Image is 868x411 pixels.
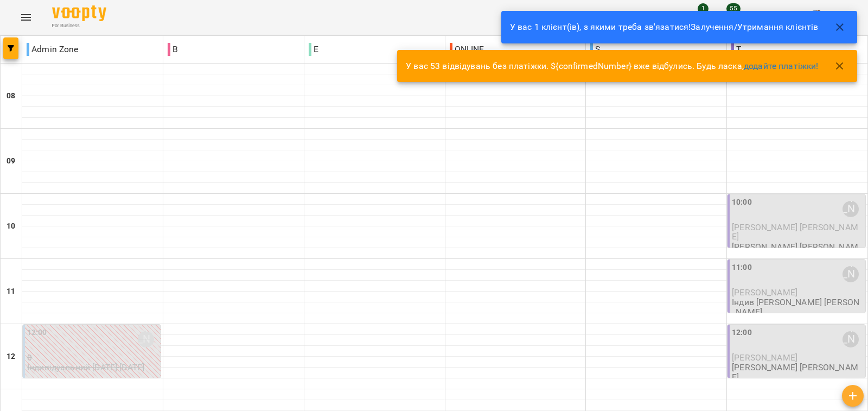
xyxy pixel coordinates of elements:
[732,262,752,274] label: 11:00
[732,298,863,317] p: Індив [PERSON_NAME] [PERSON_NAME]
[27,327,47,339] label: 12:00
[691,22,818,32] a: Залучення/Утримання клієнтів
[732,327,752,339] label: 12:00
[698,3,709,14] span: 1
[843,201,859,217] div: Анастасія Сидорук
[7,351,15,363] h6: 12
[732,242,863,261] p: [PERSON_NAME] [PERSON_NAME]
[7,286,15,298] h6: 11
[732,363,863,382] p: [PERSON_NAME] [PERSON_NAME]
[732,197,752,208] label: 10:00
[744,61,819,71] a: додайте платіжки!
[27,363,144,372] p: Індивідуальний [DATE]-[DATE]
[309,43,318,56] p: E
[406,60,818,73] p: У вас 53 відвідувань без платіжки. ${confirmedNumber} вже відбулись. Будь ласка,
[732,352,797,363] span: [PERSON_NAME]
[843,266,859,282] div: Анастасія Сидорук
[843,331,859,347] div: Анастасія Сидорук
[52,22,106,29] span: For Business
[52,5,106,21] img: Voopty Logo
[168,43,178,56] p: B
[7,220,15,232] h6: 10
[732,222,858,242] span: [PERSON_NAME] [PERSON_NAME]
[510,21,819,34] p: У вас 1 клієнт(ів), з якими треба зв'язатися!
[138,331,154,347] div: Анастасія Сидорук
[13,4,39,30] button: Menu
[732,287,797,298] span: [PERSON_NAME]
[7,155,15,167] h6: 09
[842,385,864,407] button: Створити урок
[726,3,741,14] span: 55
[27,353,158,362] p: 0
[27,43,79,56] p: Admin Zone
[7,90,15,102] h6: 08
